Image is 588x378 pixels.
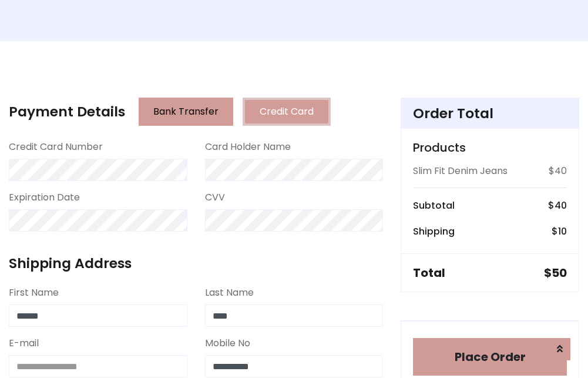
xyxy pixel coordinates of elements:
[413,226,455,237] h6: Shipping
[205,336,250,350] label: Mobile No
[413,266,445,280] h5: Total
[9,255,383,272] h4: Shipping Address
[413,200,455,211] h6: Subtotal
[549,164,567,178] p: $40
[558,225,567,238] span: 10
[413,338,567,376] button: Place Order
[413,164,508,178] p: Slim Fit Denim Jeans
[205,286,254,300] label: Last Name
[139,98,233,126] button: Bank Transfer
[9,190,80,205] label: Expiration Date
[413,105,567,122] h4: Order Total
[552,226,567,237] h6: $
[544,266,567,280] h5: $
[9,286,59,300] label: First Name
[548,200,567,211] h6: $
[205,190,225,205] label: CVV
[413,141,567,155] h5: Products
[9,103,125,120] h4: Payment Details
[9,336,39,350] label: E-mail
[205,140,291,154] label: Card Holder Name
[243,98,331,126] button: Credit Card
[9,140,103,154] label: Credit Card Number
[555,199,567,212] span: 40
[552,265,567,281] span: 50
